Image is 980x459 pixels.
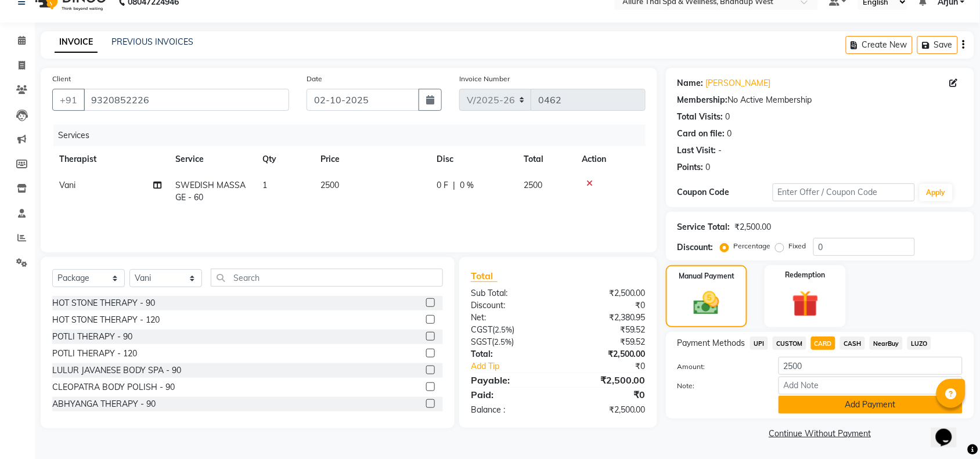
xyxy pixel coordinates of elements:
[52,297,155,309] div: HOT STONE THERAPY - 90
[678,77,704,89] div: Name:
[558,373,654,387] div: ₹2,500.00
[471,270,498,282] span: Total
[307,74,322,84] label: Date
[59,180,75,190] span: Vani
[678,337,745,349] span: Payment Methods
[678,186,773,198] div: Coupon Code
[462,388,559,402] div: Paid:
[437,179,448,191] span: 0 F
[574,360,654,373] div: ₹0
[706,77,771,89] a: [PERSON_NAME]
[52,364,181,377] div: LULUR JAVANESE BODY SPA - 90
[462,324,559,336] div: ( )
[524,180,542,190] span: 2500
[750,337,768,350] span: UPI
[495,325,512,334] span: 2.5%
[462,287,559,299] div: Sub Total:
[558,312,654,324] div: ₹2,380.95
[773,337,806,350] span: CUSTOM
[558,336,654,348] div: ₹59.52
[175,180,246,203] span: SWEDISH MASSAGE - 60
[471,337,492,347] span: SGST
[846,36,913,54] button: Create New
[460,179,474,191] span: 0 %
[678,241,714,254] div: Discount:
[779,377,963,395] input: Add Note
[669,381,770,391] label: Note:
[55,32,98,53] a: INVOICE
[558,404,654,416] div: ₹2,500.00
[111,37,193,47] a: PREVIOUS INVOICES
[462,336,559,348] div: ( )
[52,381,175,393] div: CLEOPATRA BODY POLISH - 90
[678,161,704,174] div: Points:
[462,299,559,312] div: Discount:
[462,348,559,360] div: Total:
[678,128,725,140] div: Card on file:
[430,146,517,172] th: Disc
[719,144,722,157] div: -
[779,396,963,414] button: Add Payment
[168,146,255,172] th: Service
[870,337,903,350] span: NearBuy
[52,146,168,172] th: Therapist
[789,241,806,251] label: Fixed
[678,94,728,106] div: Membership:
[453,179,455,191] span: |
[471,324,492,335] span: CGST
[558,388,654,402] div: ₹0
[517,146,575,172] th: Total
[462,404,559,416] div: Balance :
[726,111,730,123] div: 0
[734,241,771,251] label: Percentage
[462,312,559,324] div: Net:
[52,314,160,326] div: HOT STONE THERAPY - 120
[52,89,85,111] button: +91
[735,221,772,233] div: ₹2,500.00
[462,373,559,387] div: Payable:
[840,337,865,350] span: CASH
[255,146,314,172] th: Qty
[784,287,827,320] img: _gift.svg
[678,94,963,106] div: No Active Membership
[558,299,654,312] div: ₹0
[679,271,734,281] label: Manual Payment
[262,180,267,190] span: 1
[459,74,510,84] label: Invoice Number
[706,161,711,174] div: 0
[462,360,574,373] a: Add Tip
[678,111,723,123] div: Total Visits:
[727,128,732,140] div: 0
[558,287,654,299] div: ₹2,500.00
[678,221,730,233] div: Service Total:
[907,337,931,350] span: LUZO
[320,180,339,190] span: 2500
[53,125,654,146] div: Services
[668,428,972,440] a: Continue Without Payment
[558,348,654,360] div: ₹2,500.00
[686,288,727,318] img: _cash.svg
[84,89,289,111] input: Search by Name/Mobile/Email/Code
[678,144,716,157] div: Last Visit:
[669,362,770,372] label: Amount:
[917,36,958,54] button: Save
[575,146,646,172] th: Action
[211,269,443,287] input: Search
[786,270,826,280] label: Redemption
[773,183,915,201] input: Enter Offer / Coupon Code
[931,413,968,447] iframe: chat widget
[558,324,654,336] div: ₹59.52
[52,331,132,343] div: POTLI THERAPY - 90
[52,348,137,360] div: POTLI THERAPY - 120
[314,146,430,172] th: Price
[52,74,71,84] label: Client
[494,337,511,346] span: 2.5%
[52,398,156,410] div: ABHYANGA THERAPY - 90
[920,184,953,201] button: Apply
[811,337,836,350] span: CARD
[779,357,963,375] input: Amount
